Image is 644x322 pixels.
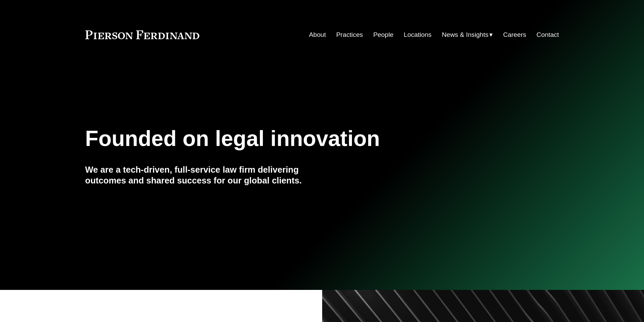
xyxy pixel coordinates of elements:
span: News & Insights [442,29,489,41]
h1: Founded on legal innovation [85,126,480,151]
a: People [373,28,394,41]
a: Careers [503,28,526,41]
a: Practices [336,28,363,41]
a: About [309,28,326,41]
a: folder dropdown [442,28,493,41]
a: Locations [404,28,431,41]
h4: We are a tech-driven, full-service law firm delivering outcomes and shared success for our global... [85,164,322,186]
a: Contact [536,28,559,41]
